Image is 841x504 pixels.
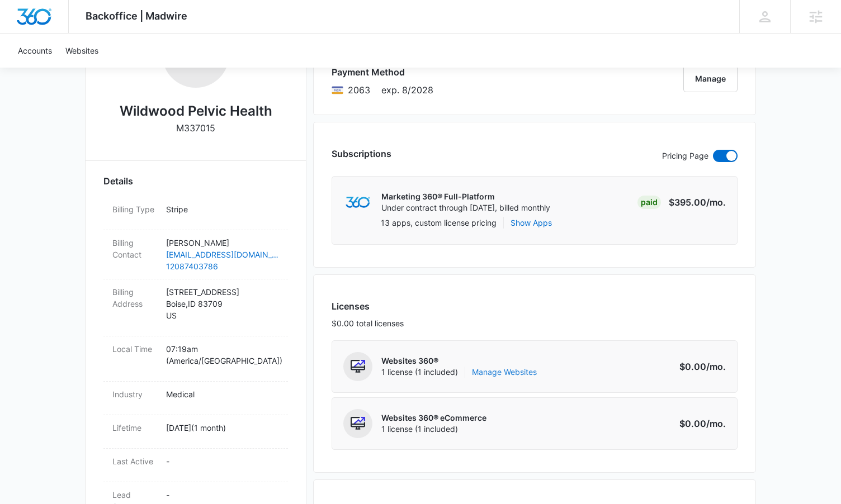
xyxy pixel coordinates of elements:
[166,489,279,501] p: -
[103,382,288,415] div: IndustryMedical
[662,150,708,162] p: Pricing Page
[381,367,537,378] span: 1 license (1 included)
[112,388,157,400] dt: Industry
[706,361,726,372] span: /mo.
[381,83,433,97] span: exp. 8/2028
[103,197,288,230] div: Billing TypeStripe
[103,449,288,482] div: Last Active-
[669,196,726,209] p: $395.00
[348,83,370,97] span: Visa ending with
[706,197,726,208] span: /mo.
[472,367,537,378] a: Manage Websites
[166,455,279,467] p: -
[120,101,272,121] h2: Wildwood Pelvic Health
[176,121,215,135] p: M337015
[346,197,370,208] img: marketing360Logo
[103,336,288,382] div: Local Time07:19am (America/[GEOGRAPHIC_DATA])
[103,415,288,449] div: Lifetime[DATE](1 month)
[103,174,133,188] span: Details
[112,422,157,434] dt: Lifetime
[166,286,279,321] p: [STREET_ADDRESS] Boise , ID 83709 US
[332,147,391,160] h3: Subscriptions
[166,203,279,215] p: Stripe
[166,237,279,249] p: [PERSON_NAME]
[332,299,404,313] h3: Licenses
[381,191,550,202] p: Marketing 360® Full-Platform
[166,343,279,367] p: 07:19am ( America/[GEOGRAPHIC_DATA] )
[381,202,550,213] p: Under contract through [DATE], billed monthly
[673,360,726,373] p: $0.00
[166,249,279,260] a: [EMAIL_ADDRESS][DOMAIN_NAME]
[166,388,279,400] p: Medical
[683,65,738,92] button: Manage
[112,343,157,355] dt: Local Time
[112,203,157,215] dt: Billing Type
[637,196,661,209] div: Paid
[103,230,288,279] div: Billing Contact[PERSON_NAME][EMAIL_ADDRESS][DOMAIN_NAME]12087403786
[381,355,537,367] p: Websites 360®
[332,65,433,79] h3: Payment Method
[112,286,157,310] dt: Billing Address
[673,417,726,430] p: $0.00
[11,34,59,68] a: Accounts
[103,279,288,336] div: Billing Address[STREET_ADDRESS]Boise,ID 83709US
[511,217,552,229] button: Show Apps
[59,34,105,68] a: Websites
[381,217,497,229] p: 13 apps, custom license pricing
[166,260,279,272] a: 12087403786
[112,455,157,467] dt: Last Active
[381,424,486,435] span: 1 license (1 included)
[332,317,404,329] p: $0.00 total licenses
[112,237,157,260] dt: Billing Contact
[706,418,726,429] span: /mo.
[166,422,279,434] p: [DATE] ( 1 month )
[381,412,486,424] p: Websites 360® eCommerce
[86,10,187,22] span: Backoffice | Madwire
